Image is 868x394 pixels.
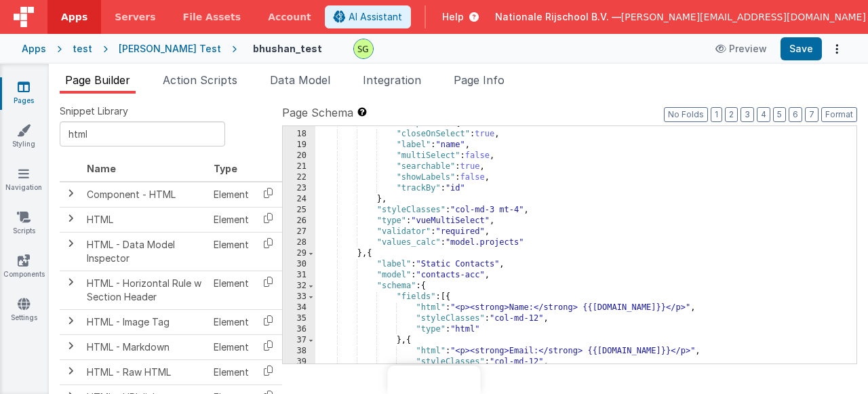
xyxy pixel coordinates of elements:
[283,183,315,194] div: 23
[283,216,315,226] div: 26
[22,42,46,56] div: Apps
[283,335,315,346] div: 37
[119,42,221,56] div: [PERSON_NAME] Test
[73,42,92,56] div: test
[282,104,353,121] span: Page Schema
[283,194,315,205] div: 24
[283,205,315,216] div: 25
[65,73,130,87] span: Page Builder
[821,107,857,122] button: Format
[495,10,621,24] span: Nationale Rijschool B.V. —
[253,43,322,54] h4: bhushan_test
[773,107,786,122] button: 5
[81,334,208,359] td: HTML - Markdown
[283,357,315,368] div: 39
[283,270,315,281] div: 31
[325,5,411,28] button: AI Assistant
[87,163,116,174] span: Name
[283,172,315,183] div: 22
[725,107,738,122] button: 2
[60,104,128,118] span: Snippet Library
[283,151,315,161] div: 20
[208,232,254,271] td: Element
[711,107,722,122] button: 1
[81,309,208,334] td: HTML - Image Tag
[283,248,315,259] div: 29
[664,107,708,122] button: No Folds
[81,359,208,385] td: HTML - Raw HTML
[283,346,315,357] div: 38
[270,73,330,87] span: Data Model
[363,73,421,87] span: Integration
[757,107,770,122] button: 4
[781,37,822,60] button: Save
[283,302,315,313] div: 34
[208,207,254,232] td: Element
[707,38,775,60] button: Preview
[208,309,254,334] td: Element
[60,121,225,146] input: Search Snippets ...
[827,39,846,58] button: Options
[354,39,373,58] img: 497ae24fd84173162a2d7363e3b2f127
[283,259,315,270] div: 30
[283,129,315,140] div: 18
[283,292,315,302] div: 33
[214,163,237,174] span: Type
[183,10,241,24] span: File Assets
[81,207,208,232] td: HTML
[741,107,754,122] button: 3
[283,281,315,292] div: 32
[388,366,481,394] iframe: Marker.io feedback button
[208,359,254,385] td: Element
[349,10,402,24] span: AI Assistant
[283,161,315,172] div: 21
[81,232,208,271] td: HTML - Data Model Inspector
[621,10,866,24] span: [PERSON_NAME][EMAIL_ADDRESS][DOMAIN_NAME]
[115,10,155,24] span: Servers
[61,10,87,24] span: Apps
[283,237,315,248] div: 28
[208,182,254,208] td: Element
[283,226,315,237] div: 27
[442,10,464,24] span: Help
[208,271,254,309] td: Element
[789,107,802,122] button: 6
[805,107,818,122] button: 7
[454,73,505,87] span: Page Info
[163,73,237,87] span: Action Scripts
[81,271,208,309] td: HTML - Horizontal Rule w Section Header
[283,140,315,151] div: 19
[208,334,254,359] td: Element
[81,182,208,208] td: Component - HTML
[283,324,315,335] div: 36
[283,313,315,324] div: 35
